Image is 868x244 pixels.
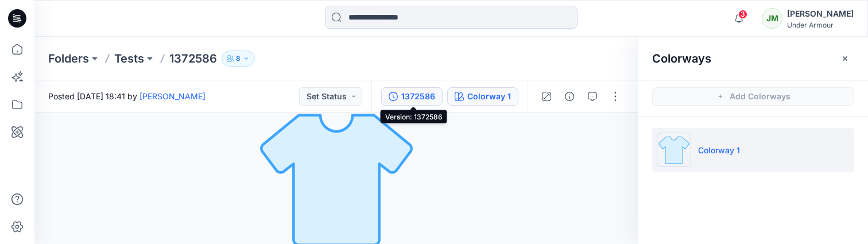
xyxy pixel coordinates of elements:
p: 1372586 [169,51,217,67]
h2: Colorways [652,52,711,65]
a: Folders [48,51,89,67]
button: 1372586 [381,87,443,106]
div: Under Armour [787,21,854,29]
div: 1372586 [401,90,435,103]
button: Colorway 1 [447,87,518,106]
a: [PERSON_NAME] [139,91,206,101]
span: Posted [DATE] 18:41 by [48,90,206,102]
span: 3 [738,10,747,19]
button: Details [560,87,579,106]
div: [PERSON_NAME] [787,7,854,21]
p: 8 [236,52,241,65]
p: Colorway 1 [698,144,740,156]
a: Tests [114,51,144,67]
div: Colorway 1 [467,90,511,103]
button: 8 [222,51,255,67]
div: JM [762,8,782,29]
img: Colorway 1 [657,133,691,167]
